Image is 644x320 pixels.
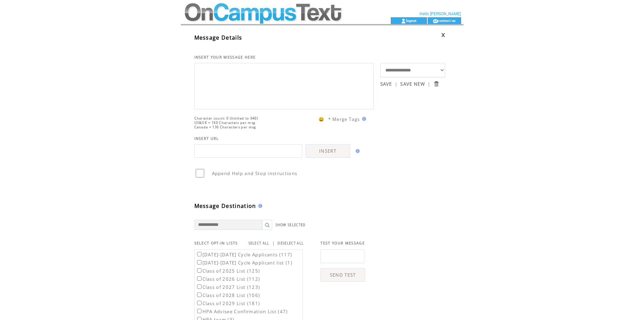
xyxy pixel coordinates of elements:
input: [DATE]-[DATE] Cycle Applicant list (1) [197,260,201,264]
span: Message Destination [194,202,256,210]
input: Class of 2025 List (125) [197,268,201,273]
img: help.gif [360,117,366,121]
span: INSERT URL [194,136,219,141]
a: SHOW SELECTED [276,223,306,227]
label: Class of 2028 List (106) [196,292,260,298]
input: Class of 2028 List (106) [197,293,201,297]
label: HPA Advisee Confirmation List (47) [196,308,288,315]
label: Class of 2027 List (123) [196,284,260,290]
a: SAVE NEW [400,81,425,87]
a: INSERT [306,144,350,158]
label: Class of 2029 List (181) [196,300,260,306]
a: DESELECT ALL [278,241,304,246]
span: Message Details [194,34,242,41]
span: | [395,81,398,87]
input: Class of 2027 List (123) [197,284,201,289]
img: help.gif [354,149,360,153]
a: SELECT ALL [248,241,269,246]
span: Append Help and Stop instructions [212,170,297,176]
a: SEND TEST [320,268,365,282]
img: help.gif [256,204,262,208]
span: SELECT OPT-IN LISTS [194,241,238,246]
span: Canada = 136 Characters per msg [194,125,256,129]
input: [DATE]-[DATE] Cycle Applicants (117) [197,252,201,256]
a: logout [406,18,416,23]
img: account_icon.gif [401,18,406,24]
img: contact_us_icon.gif [433,18,438,24]
span: 😀 [318,116,325,122]
span: TEST YOUR MESSAGE [320,241,365,246]
input: Class of 2029 List (181) [197,301,201,305]
label: [DATE]-[DATE] Cycle Applicants (117) [196,252,292,258]
input: Submit [433,81,439,87]
span: * Merge Tags [328,116,360,122]
label: Class of 2026 List (112) [196,276,260,282]
span: INSERT YOUR MESSAGE HERE [194,55,256,60]
span: Character count: 0 (limited to 640) [194,116,259,121]
span: Hello [PERSON_NAME] [420,12,461,16]
input: Class of 2026 List (112) [197,276,201,281]
a: SAVE [380,81,392,87]
label: [DATE]-[DATE] Cycle Applicant list (1) [196,260,293,266]
input: HPA Advisee Confirmation List (47) [197,309,201,313]
label: Class of 2025 List (125) [196,268,260,274]
span: US&UK = 160 Characters per msg [194,121,256,125]
span: | [428,81,430,87]
span: | [272,240,275,246]
a: contact us [438,18,456,23]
